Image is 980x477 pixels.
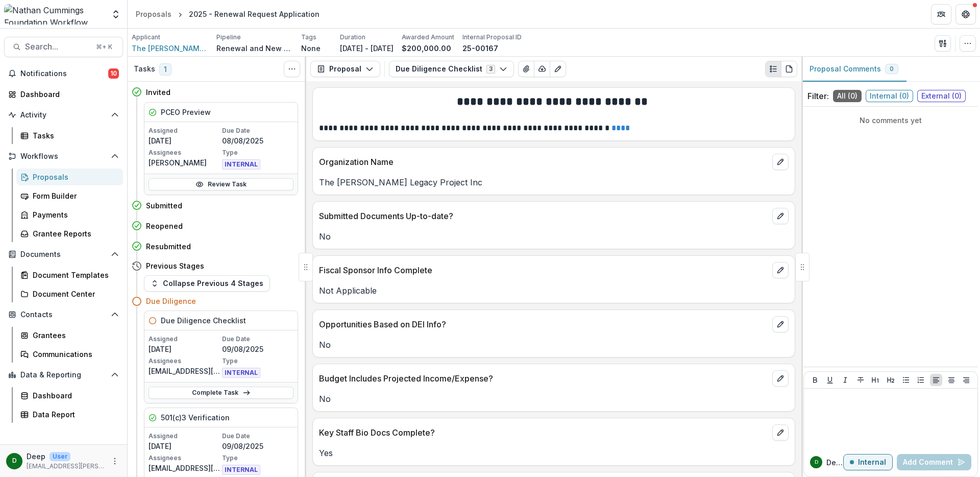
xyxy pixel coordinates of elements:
p: Tags [301,33,316,42]
a: Document Templates [16,267,123,283]
h4: Resubmitted [146,241,191,252]
p: Assignees [149,148,220,157]
span: 0 [890,65,894,73]
button: edit [772,424,789,441]
nav: breadcrumb [132,7,324,21]
p: Due Date [222,126,293,135]
div: Dashboard [20,89,115,100]
button: Add Comment [897,454,971,470]
a: Data Report [16,406,123,423]
a: Tasks [16,127,123,144]
div: Dashboard [33,390,115,401]
p: Type [222,148,293,157]
a: Form Builder [16,187,123,204]
div: Deep [12,458,17,464]
p: User [50,452,70,461]
button: Heading 2 [885,374,897,386]
p: 08/08/2025 [222,135,293,146]
div: Document Templates [33,270,115,280]
span: Documents [20,250,107,259]
div: Grantees [33,330,115,341]
a: The [PERSON_NAME] Legacy Project Inc [132,43,208,54]
button: Plaintext view [765,61,781,77]
p: Renewal and New Grants Pipeline [216,43,293,54]
div: Document Center [33,289,115,299]
button: Partners [931,4,951,25]
button: Open Documents [4,246,123,263]
p: Assignees [149,454,220,463]
a: Review Task [149,178,293,190]
a: Communications [16,346,123,363]
p: Budget Includes Projected Income/Expense? [319,372,768,385]
a: Payments [16,206,123,223]
p: Due Date [222,335,293,344]
button: Search... [4,37,123,57]
a: Grantee Reports [16,225,123,242]
p: Type [222,356,293,366]
p: Type [222,454,293,463]
span: Notifications [20,69,108,78]
p: Duration [340,33,365,42]
p: Applicant [132,33,160,42]
p: Internal [858,458,886,467]
button: Internal [843,454,893,470]
a: Proposals [16,169,123,185]
p: No [319,393,789,405]
p: Submitted Documents Up-to-date? [319,210,768,222]
button: edit [772,262,789,278]
button: View Attached Files [518,61,534,77]
button: Italicize [839,374,851,386]
p: Key Staff Bio Docs Complete? [319,426,768,439]
p: Due Date [222,432,293,441]
p: Opportunities Based on DEI Info? [319,318,768,330]
p: Pipeline [216,33,241,42]
span: Internal ( 0 ) [866,90,913,102]
p: 25-00167 [462,43,498,54]
button: edit [772,370,789,387]
p: Organization Name [319,156,768,168]
p: [DATE] [149,441,220,451]
div: Proposals [136,9,171,19]
a: Dashboard [16,387,123,404]
button: Open entity switcher [109,4,123,25]
img: Nathan Cummings Foundation Workflow Sandbox logo [4,4,105,25]
span: 10 [108,68,119,79]
h5: Due Diligence Checklist [161,315,246,326]
a: Complete Task [149,387,293,399]
button: Align Left [930,374,942,386]
p: [PERSON_NAME] [149,157,220,168]
span: Activity [20,111,107,120]
p: Fiscal Sponsor Info Complete [319,264,768,276]
p: [EMAIL_ADDRESS][DOMAIN_NAME] [149,366,220,376]
button: Proposal Comments [801,57,906,82]
span: Data & Reporting [20,371,107,379]
p: Deep [27,451,45,462]
span: Search... [25,42,90,52]
span: Workflows [20,152,107,161]
button: Open Contacts [4,306,123,323]
div: Proposals [33,172,115,182]
button: Get Help [955,4,976,25]
p: No [319,339,789,351]
button: edit [772,154,789,170]
h5: PCEO Preview [161,107,211,117]
button: More [109,455,121,467]
h4: Previous Stages [146,260,204,271]
p: Deep [826,457,843,468]
a: Grantees [16,327,123,344]
div: Deep [815,460,818,465]
div: Data Report [33,409,115,420]
p: 09/08/2025 [222,344,293,354]
button: Heading 1 [869,374,881,386]
button: Underline [824,374,836,386]
a: Proposals [132,7,176,21]
h4: Invited [146,87,170,98]
span: INTERNAL [222,159,260,170]
p: No [319,230,789,243]
a: Dashboard [4,86,123,103]
p: 09/08/2025 [222,441,293,451]
span: All ( 0 ) [833,90,862,102]
p: [EMAIL_ADDRESS][DOMAIN_NAME] [149,463,220,473]
p: Not Applicable [319,284,789,297]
